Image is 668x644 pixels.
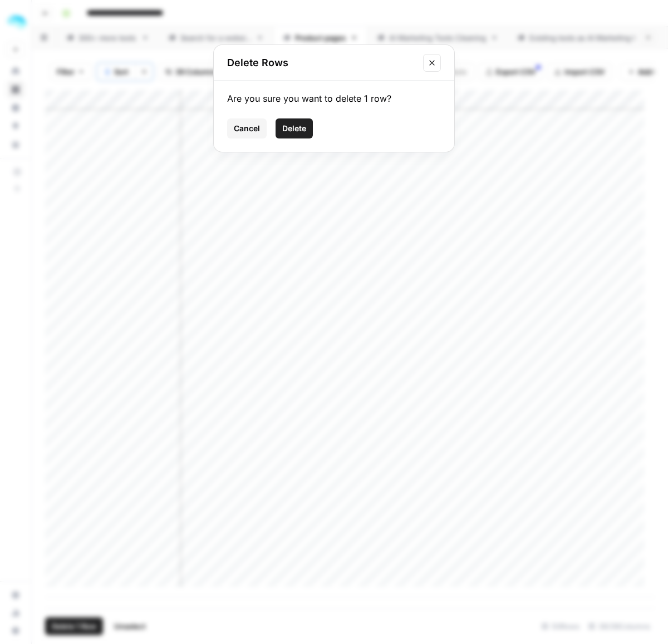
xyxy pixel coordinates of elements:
span: Delete [282,123,306,134]
button: Close modal [423,54,441,72]
button: Delete [276,118,313,138]
div: Are you sure you want to delete 1 row? [227,92,441,105]
span: Cancel [234,123,260,134]
button: Cancel [227,118,267,138]
h2: Delete Rows [227,55,416,71]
